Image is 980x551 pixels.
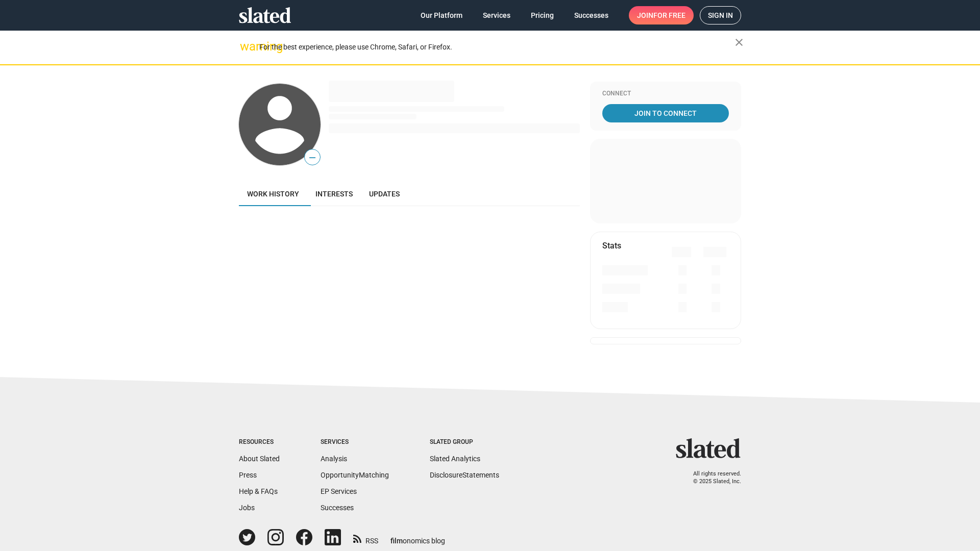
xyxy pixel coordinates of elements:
a: Press [239,471,257,479]
span: Interests [315,190,353,198]
span: Pricing [531,6,554,24]
a: OpportunityMatching [321,471,389,479]
span: Successes [574,6,608,24]
span: for free [653,6,685,24]
div: Resources [239,438,280,446]
span: Our Platform [421,6,462,24]
p: All rights reserved. © 2025 Slated, Inc. [682,470,741,485]
a: RSS [353,530,378,546]
mat-icon: close [733,36,745,48]
span: — [305,151,320,164]
a: Jobs [239,504,255,512]
div: Connect [602,90,729,98]
a: Join To Connect [602,104,729,122]
a: About Slated [239,455,280,463]
div: For the best experience, please use Chrome, Safari, or Firefox. [259,40,735,54]
div: Slated Group [430,438,499,446]
a: Interests [307,182,361,206]
span: Work history [247,190,299,198]
a: Analysis [321,455,347,463]
a: Pricing [523,6,562,24]
a: Successes [566,6,617,24]
a: Updates [361,182,408,206]
a: Services [475,6,519,24]
a: EP Services [321,487,357,495]
span: film [390,537,403,545]
a: Work history [239,182,307,206]
a: DisclosureStatements [430,471,499,479]
a: Slated Analytics [430,455,480,463]
a: Successes [321,504,354,512]
span: Services [483,6,510,24]
span: Updates [369,190,400,198]
a: Our Platform [412,6,471,24]
div: Services [321,438,389,446]
a: Sign in [700,6,741,24]
a: Joinfor free [629,6,694,24]
span: Sign in [708,7,733,24]
a: Help & FAQs [239,487,278,495]
span: Join [637,6,685,24]
mat-icon: warning [240,40,252,53]
mat-card-title: Stats [602,240,621,251]
span: Join To Connect [604,104,727,122]
a: filmonomics blog [390,528,445,546]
